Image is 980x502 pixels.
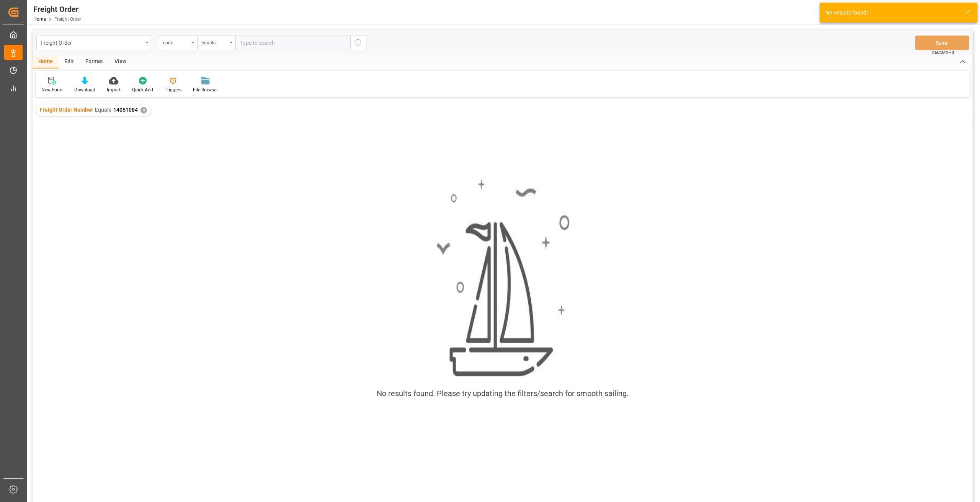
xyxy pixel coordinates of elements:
[915,36,969,50] button: Save
[377,388,629,399] div: No results found. Please try updating the filters/search for smooth sailing.
[95,107,111,113] span: Equals
[159,36,197,50] button: open menu
[41,37,143,47] div: Freight Order
[107,86,121,93] div: Import
[197,36,235,50] button: open menu
[235,36,350,50] input: Type to search
[350,36,366,50] button: search button
[109,55,132,68] div: View
[113,107,138,113] span: 14051084
[132,86,153,93] div: Quick Add
[201,37,227,46] div: Equals
[36,36,151,50] button: open menu
[40,107,93,113] span: Freight Order Number
[33,3,81,15] div: Freight Order
[193,86,218,93] div: File Browser
[33,16,46,22] a: Home
[932,50,954,55] span: Ctrl/CMD + S
[163,37,189,46] div: code
[41,86,63,93] div: New Form
[80,55,109,68] div: Format
[140,107,147,114] div: ✕
[33,55,59,68] div: Home
[59,55,80,68] div: Edit
[74,86,95,93] div: Download
[825,9,957,17] div: No Results found!
[165,86,181,93] div: Triggers
[436,178,570,379] img: smooth_sailing.jpeg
